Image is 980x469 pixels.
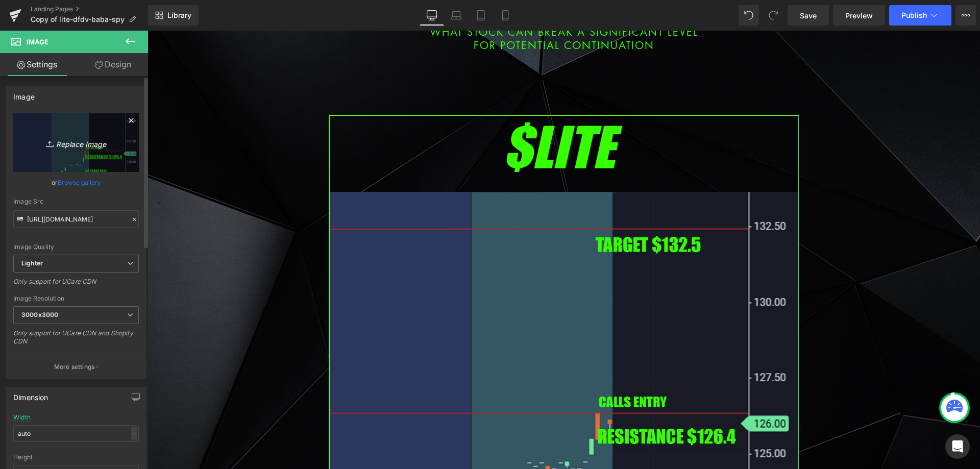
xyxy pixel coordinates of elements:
[35,136,117,149] i: Replace Image
[763,5,783,26] button: Redo
[54,362,95,372] p: More settings
[21,311,58,318] b: 3000x3000
[739,5,759,26] button: Undo
[13,425,139,442] input: auto
[58,174,101,191] a: Browse gallery
[444,5,469,26] a: Laptop
[493,5,518,26] a: Mobile
[13,210,139,228] input: Link
[955,5,976,26] button: More
[31,15,125,23] span: Copy of lite-dfdv-baba-spy
[13,243,139,251] div: Image Quality
[13,329,139,352] div: Only support for UCare CDN and Shopify CDN
[27,38,48,46] span: Image
[13,198,139,205] div: Image Src
[167,11,191,20] span: Library
[13,278,139,292] div: Only support for UCare CDN
[21,259,43,267] b: Lighter
[845,10,873,21] span: Preview
[469,5,493,26] a: Tablet
[13,387,48,402] div: Dimension
[13,177,139,188] div: or
[6,355,146,379] button: More settings
[31,5,148,13] a: Landing Pages
[945,434,970,459] div: Open Intercom Messenger
[889,5,951,26] button: Publish
[13,87,35,101] div: Image
[131,427,137,440] div: -
[13,454,139,461] div: Height
[13,295,139,302] div: Image Resolution
[833,5,885,26] a: Preview
[148,5,199,26] a: New Library
[76,53,150,76] a: Design
[800,10,817,21] span: Save
[13,414,31,421] div: Width
[420,5,444,26] a: Desktop
[901,11,927,19] span: Publish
